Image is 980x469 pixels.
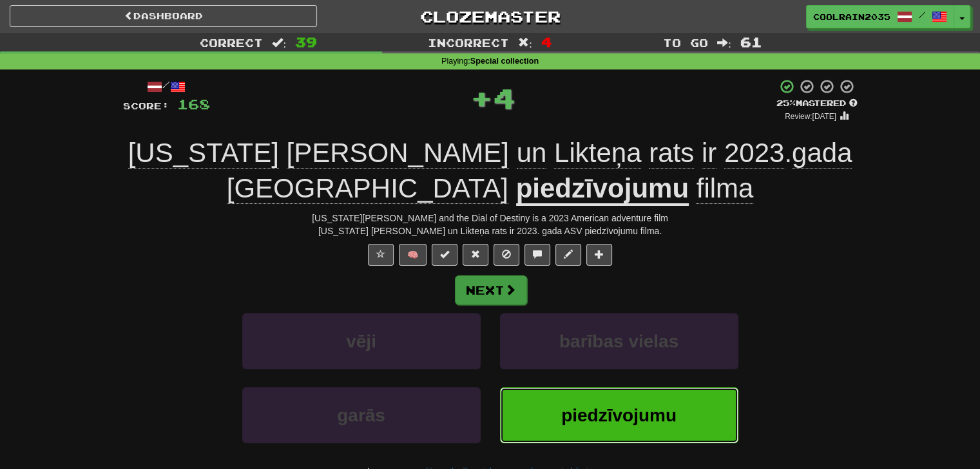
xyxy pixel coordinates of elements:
[776,98,858,109] div: Mastered
[493,82,515,114] span: 4
[518,37,532,48] span: :
[463,244,488,266] button: Reset to 0% Mastered (alt+r)
[336,5,644,28] a: Clozemaster
[724,138,784,169] span: 2023
[123,212,858,225] div: [US_STATE][PERSON_NAME] and the Dial of Destiny is a 2023 American adventure film
[776,98,796,108] span: 25 %
[177,96,210,112] span: 168
[554,138,641,169] span: Likteņa
[200,36,263,49] span: Correct
[128,138,279,169] span: [US_STATE]
[123,100,169,111] span: Score:
[399,244,427,266] button: 🧠
[500,313,738,369] button: barības vielas
[702,138,716,169] span: ir
[428,36,509,49] span: Incorrect
[287,138,509,169] span: [PERSON_NAME]
[337,405,385,425] span: garās
[455,275,527,305] button: Next
[813,11,890,23] span: CoolRain2035
[227,173,508,204] span: [GEOGRAPHIC_DATA]
[561,405,677,425] span: piedzīvojumu
[792,138,852,169] span: gada
[500,387,738,443] button: piedzīvojumu
[295,34,317,50] span: 39
[368,244,394,266] button: Favorite sentence (alt+f)
[717,37,731,48] span: :
[10,5,317,27] a: Dashboard
[242,313,481,369] button: vēji
[663,36,708,49] span: To go
[242,387,481,443] button: garās
[128,138,852,204] span: .
[740,34,762,50] span: 61
[785,112,836,121] small: Review: [DATE]
[806,5,954,28] a: CoolRain2035 /
[123,225,858,237] div: [US_STATE] [PERSON_NAME] un Likteņa rats ir 2023. gada ASV piedzīvojumu filma.
[432,244,457,266] button: Set this sentence to 100% Mastered (alt+m)
[919,10,925,19] span: /
[516,173,689,206] u: piedzīvojumu
[494,244,519,266] button: Ignore sentence (alt+i)
[272,37,286,48] span: :
[346,331,376,351] span: vēji
[123,78,210,95] div: /
[470,57,539,66] strong: Special collection
[517,138,547,169] span: un
[697,173,754,204] span: filma
[470,78,493,117] span: +
[586,244,612,266] button: Add to collection (alt+a)
[559,331,678,351] span: barības vielas
[555,244,581,266] button: Edit sentence (alt+d)
[541,34,552,50] span: 4
[649,138,694,169] span: rats
[524,244,550,266] button: Discuss sentence (alt+u)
